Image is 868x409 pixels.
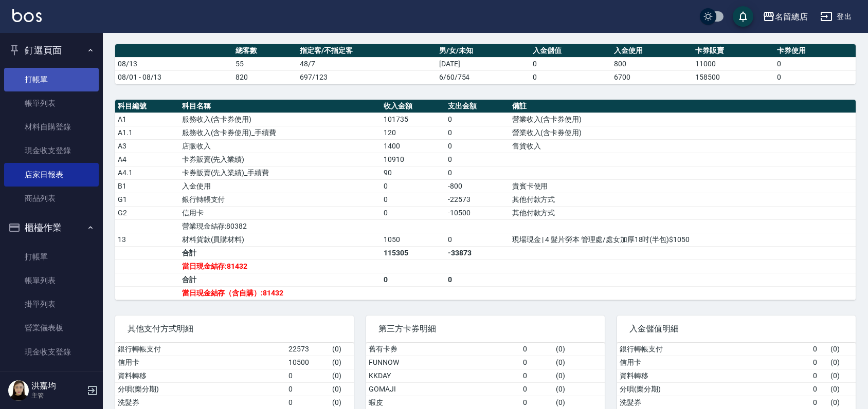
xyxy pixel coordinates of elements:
[445,193,510,206] td: -22573
[617,369,810,382] td: 資料轉移
[775,10,808,23] div: 名留總店
[381,126,445,139] td: 120
[810,343,828,356] td: 0
[810,396,828,409] td: 0
[381,139,445,153] td: 1400
[733,6,753,27] button: save
[445,139,510,153] td: 0
[4,245,99,269] a: 打帳單
[445,113,510,126] td: 0
[286,396,330,409] td: 0
[445,153,510,166] td: 0
[179,153,382,166] td: 卡券販賣(先入業績)
[179,179,382,193] td: 入金使用
[233,57,297,70] td: 55
[115,139,179,153] td: A3
[4,115,99,139] a: 材料自購登錄
[437,44,530,58] th: 男/女/未知
[510,126,856,139] td: 營業收入(含卡券使用)
[553,369,605,382] td: ( 0 )
[115,70,233,84] td: 08/01 - 08/13
[179,206,382,219] td: 信用卡
[179,233,382,246] td: 材料貨款(員購材料)
[115,126,179,139] td: A1.1
[828,396,856,409] td: ( 0 )
[617,382,810,396] td: 分唄(樂分期)
[4,340,99,364] a: 現金收支登錄
[4,364,99,387] a: 高階收支登錄
[510,100,856,113] th: 備註
[828,382,856,396] td: ( 0 )
[381,206,445,219] td: 0
[445,100,510,113] th: 支出金額
[179,166,382,179] td: 卡券販賣(先入業績)_手續費
[693,57,774,70] td: 11000
[286,382,330,396] td: 0
[233,44,297,58] th: 總客數
[381,153,445,166] td: 10910
[828,356,856,369] td: ( 0 )
[4,91,99,115] a: 帳單列表
[381,100,445,113] th: 收入金額
[810,382,828,396] td: 0
[693,44,774,58] th: 卡券販賣
[297,57,437,70] td: 48/7
[286,356,330,369] td: 10500
[774,70,856,84] td: 0
[4,163,99,187] a: 店家日報表
[4,214,99,241] button: 櫃檯作業
[179,126,382,139] td: 服務收入(含卡券使用)_手續費
[330,396,354,409] td: ( 0 )
[115,343,286,356] td: 銀行轉帳支付
[774,57,856,70] td: 0
[8,380,29,401] img: Person
[774,44,856,58] th: 卡券使用
[530,70,611,84] td: 0
[520,356,553,369] td: 0
[115,113,179,126] td: A1
[510,233,856,246] td: 現場現金 | 4 髮片勞本 管理處/處女加厚18吋(半包)$1050
[179,100,382,113] th: 科目名稱
[520,343,553,356] td: 0
[510,206,856,219] td: 其他付款方式
[381,233,445,246] td: 1050
[617,396,810,409] td: 洗髮券
[4,37,99,64] button: 釘選頁面
[128,324,341,334] span: 其他支付方式明細
[115,100,856,300] table: a dense table
[297,44,437,58] th: 指定客/不指定客
[510,113,856,126] td: 營業收入(含卡券使用)
[437,70,530,84] td: 6/60/754
[115,166,179,179] td: A4.1
[330,356,354,369] td: ( 0 )
[115,206,179,219] td: G2
[530,44,611,58] th: 入金儲值
[330,382,354,396] td: ( 0 )
[366,369,520,382] td: KKDAY
[115,369,286,382] td: 資料轉移
[611,70,693,84] td: 6700
[179,219,382,233] td: 營業現金結存:80382
[31,381,84,391] h5: 洪嘉均
[4,269,99,292] a: 帳單列表
[381,273,445,286] td: 0
[179,286,382,300] td: 當日現金結存（含自購）:81432
[381,193,445,206] td: 0
[115,356,286,369] td: 信用卡
[286,369,330,382] td: 0
[115,44,856,84] table: a dense table
[816,7,856,26] button: 登出
[115,179,179,193] td: B1
[520,396,553,409] td: 0
[520,382,553,396] td: 0
[115,396,286,409] td: 洗髮券
[629,324,843,334] span: 入金儲值明細
[366,343,520,356] td: 舊有卡券
[31,391,84,400] p: 主管
[366,396,520,409] td: 蝦皮
[617,356,810,369] td: 信用卡
[115,233,179,246] td: 13
[115,382,286,396] td: 分唄(樂分期)
[4,68,99,91] a: 打帳單
[286,343,330,356] td: 22573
